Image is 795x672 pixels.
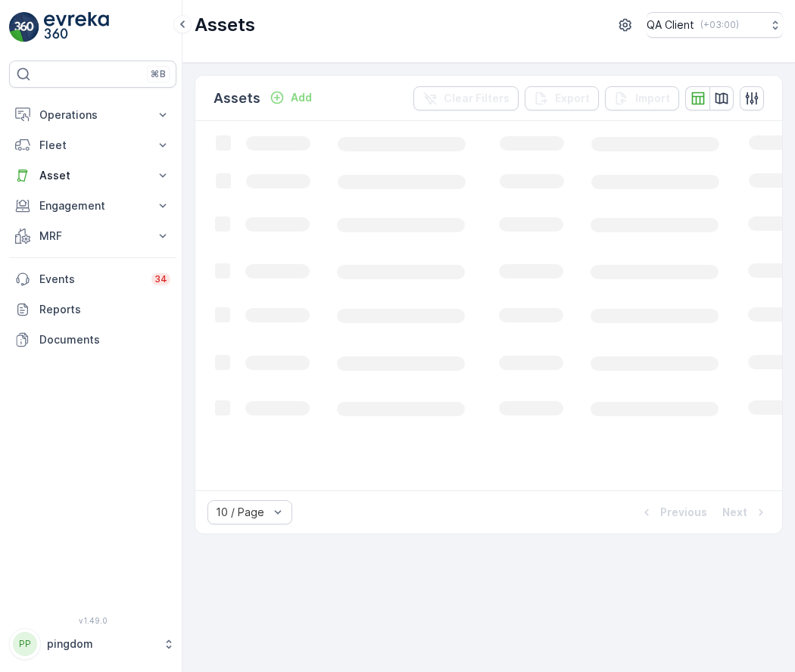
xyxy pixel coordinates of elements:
[195,13,255,37] p: Assets
[39,272,142,287] p: Events
[263,89,318,107] button: Add
[9,130,176,160] button: Fleet
[39,168,146,183] p: Asset
[39,107,146,123] p: Operations
[151,68,166,80] p: ⌘B
[722,505,747,520] p: Next
[700,19,739,31] p: ( +03:00 )
[9,160,176,191] button: Asset
[721,503,770,521] button: Next
[605,86,679,110] button: Import
[9,100,176,130] button: Operations
[39,332,170,347] p: Documents
[413,86,519,110] button: Clear Filters
[13,632,37,656] div: PP
[154,273,167,285] p: 34
[291,90,312,105] p: Add
[9,628,176,660] button: PPpingdom
[9,264,176,294] a: Events34
[555,91,590,106] p: Export
[44,12,109,42] img: logo_light-DOdMpM7g.png
[660,505,707,520] p: Previous
[635,91,670,106] p: Import
[9,12,39,42] img: logo
[39,229,146,244] p: MRF
[39,138,146,153] p: Fleet
[444,91,510,106] p: Clear Filters
[525,86,599,110] button: Export
[647,17,694,33] p: QA Client
[214,88,260,109] p: Assets
[47,636,155,652] p: pingdom
[9,191,176,221] button: Engagement
[39,198,146,213] p: Engagement
[638,503,709,521] button: Previous
[39,302,170,317] p: Reports
[647,12,783,38] button: QA Client(+03:00)
[9,221,176,251] button: MRF
[9,325,176,355] a: Documents
[9,616,176,625] span: v 1.49.0
[9,294,176,325] a: Reports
